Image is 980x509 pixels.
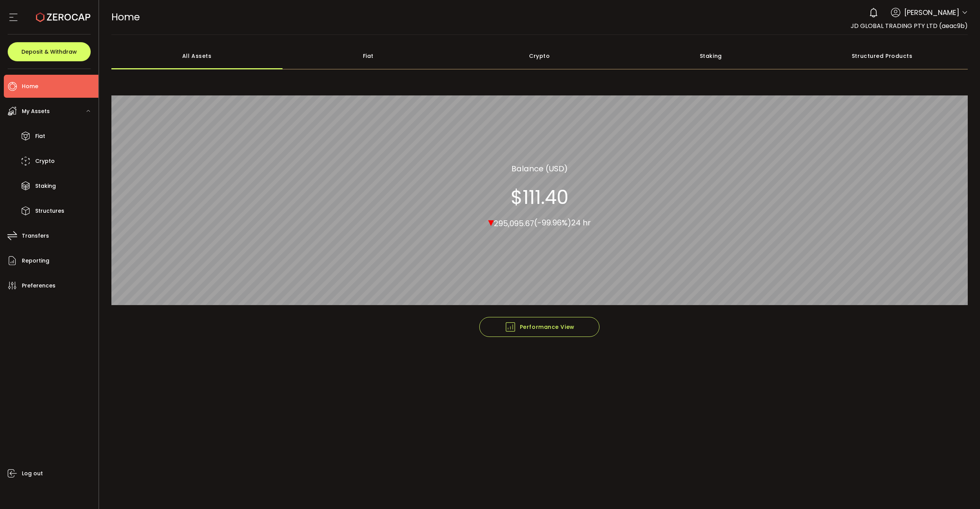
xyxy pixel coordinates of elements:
span: Reporting [22,255,49,266]
span: 24 hr [571,217,591,228]
span: [PERSON_NAME] [904,7,959,18]
button: Deposit & Withdraw [8,42,91,61]
section: Balance (USD) [511,163,568,174]
span: Preferences [22,280,56,291]
span: Fiat [35,131,45,142]
section: $111.40 [511,186,568,209]
span: 295,095.67 [494,218,534,228]
div: Structured Products [797,43,968,69]
span: Deposit & Withdraw [21,49,77,54]
span: Home [111,10,140,24]
div: 聊天小组件 [889,426,980,509]
span: Home [22,81,38,92]
div: All Assets [111,43,283,69]
span: Performance View [505,321,575,333]
span: ▾ [488,213,494,230]
iframe: Chat Widget [889,426,980,509]
span: Crypto [35,156,55,167]
div: Staking [625,43,797,69]
span: Structures [35,205,64,217]
div: Crypto [454,43,626,69]
span: Log out [22,468,43,479]
span: Transfers [22,230,49,241]
button: Performance View [479,317,599,337]
span: My Assets [22,106,50,117]
span: JD GLOBAL TRADING PTY LTD (aeac9b) [851,21,968,30]
span: Staking [35,181,56,192]
div: Fiat [283,43,454,69]
span: (-99.96%) [534,217,571,228]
